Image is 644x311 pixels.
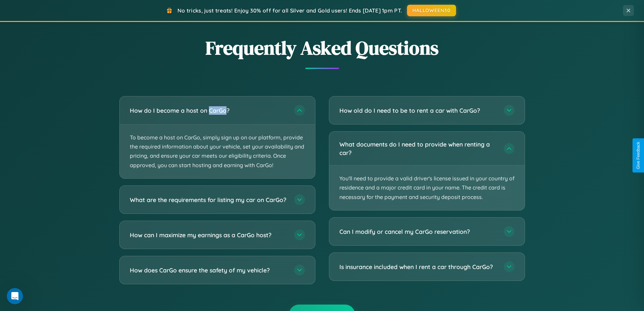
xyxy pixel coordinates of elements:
h3: What documents do I need to provide when renting a car? [339,140,497,157]
p: To become a host on CarGo, simply sign up on our platform, provide the required information about... [120,125,315,178]
h3: How can I maximize my earnings as a CarGo host? [130,230,287,239]
h3: How do I become a host on CarGo? [130,106,287,115]
h3: Is insurance included when I rent a car through CarGo? [339,263,497,271]
h2: Frequently Asked Questions [119,35,525,61]
iframe: Intercom live chat [7,288,23,304]
h3: Can I modify or cancel my CarGo reservation? [339,227,497,236]
button: HALLOWEEN30 [407,5,456,16]
span: No tricks, just treats! Enjoy 30% off for all Silver and Gold users! Ends [DATE] 1pm PT. [177,7,402,14]
h3: How old do I need to be to rent a car with CarGo? [339,106,497,115]
h3: What are the requirements for listing my car on CarGo? [130,195,287,204]
h3: How does CarGo ensure the safety of my vehicle? [130,266,287,274]
p: You'll need to provide a valid driver's license issued in your country of residence and a major c... [329,165,525,210]
div: Give Feedback [636,142,641,169]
